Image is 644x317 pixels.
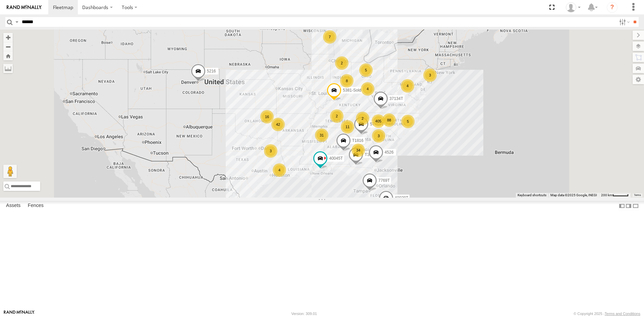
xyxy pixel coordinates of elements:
a: Terms (opens in new tab) [634,194,641,197]
button: Zoom in [3,33,13,42]
span: 5216 [207,69,216,73]
div: 3 [264,144,277,158]
div: 31 [315,128,328,142]
div: 34 [352,144,365,157]
label: Map Settings [633,75,644,84]
span: 200 km [601,193,612,197]
button: Drag Pegman onto the map to open Street View [3,165,17,178]
span: Map data ©2025 Google, INEGI [550,193,597,197]
label: Search Filter Options [616,17,631,27]
div: 11 [341,120,354,134]
label: Dock Summary Table to the Left [619,201,625,211]
button: Map Scale: 200 km per 44 pixels [599,193,631,198]
span: 7769T [378,178,390,182]
div: Barry Weeks [563,2,583,12]
button: Zoom Home [3,51,13,60]
div: Version: 309.01 [291,312,317,316]
div: 88 [382,113,396,127]
div: 7 [323,30,336,44]
div: 5 [359,63,373,77]
div: 2 [330,109,343,123]
a: Visit our Website [4,310,35,317]
div: 2 [335,56,348,70]
div: 405 [372,114,385,128]
div: 2 [356,112,369,125]
label: Measure [3,64,13,73]
div: 4 [361,82,374,96]
span: 57468T [370,121,384,126]
label: Dock Summary Table to the Right [625,201,632,211]
label: Search Query [14,17,19,27]
span: T1816 [352,138,364,143]
div: © Copyright 2025 - [574,312,640,316]
span: 37134T [389,96,403,101]
div: 42 [271,118,285,131]
span: 4526 [385,150,394,154]
div: 8 [340,74,354,88]
label: Assets [3,201,24,211]
a: Terms and Conditions [605,312,640,316]
span: 40045T [329,156,343,161]
img: rand-logo.svg [7,5,42,10]
span: 5381-Sold [343,88,361,93]
div: 4 [273,163,286,177]
label: Fences [24,201,47,211]
div: 3 [423,68,437,82]
i: ? [607,2,618,13]
span: 40028T [395,196,409,200]
div: 16 [260,110,274,123]
div: 5 [401,115,415,128]
div: 4 [401,79,414,93]
button: Zoom out [3,42,13,51]
label: Hide Summary Table [632,201,639,211]
div: 3 [372,129,385,143]
button: Keyboard shortcuts [518,193,546,198]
